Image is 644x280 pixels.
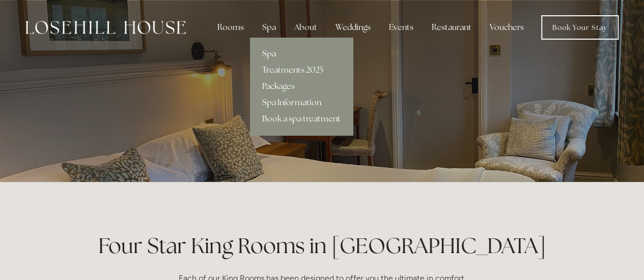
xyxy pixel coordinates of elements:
[250,62,353,78] a: Treatments 2025
[250,46,353,62] a: Spa
[25,21,186,34] img: Losehill House
[424,17,480,38] div: Restaurant
[254,17,284,38] div: Spa
[381,17,422,38] div: Events
[250,111,353,127] a: Book a spa treatment
[250,95,353,111] a: Spa Information
[482,17,532,38] a: Vouchers
[327,17,379,38] div: Weddings
[286,17,325,38] div: About
[541,15,619,40] a: Book Your Stay
[250,78,353,95] a: Packages
[209,17,252,38] div: Rooms
[79,231,566,261] h1: Four Star King Rooms in [GEOGRAPHIC_DATA]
